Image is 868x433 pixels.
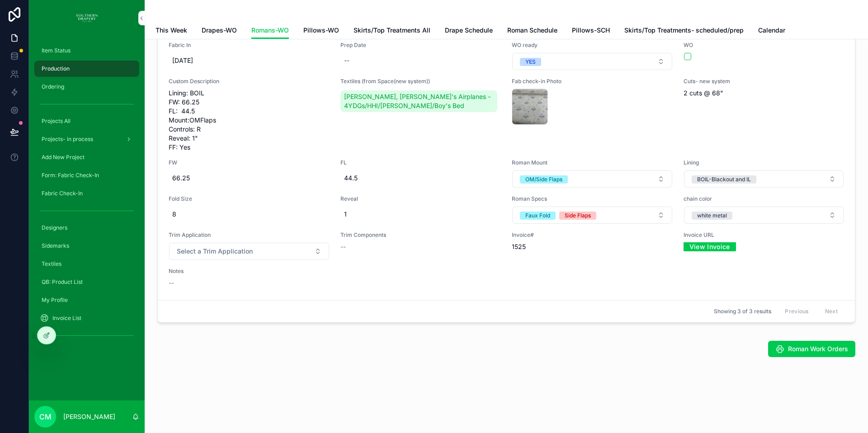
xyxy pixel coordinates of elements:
span: Lining: BOIL FW: 66.25 FL: 44.5 Mount:OMFlaps Controls: R Reveal: 1" FF: Yes [169,89,330,152]
span: This Week [156,26,187,35]
a: Form: Fabric Check-In [34,167,139,184]
span: Ordering [42,83,64,90]
span: [PERSON_NAME], [PERSON_NAME]'s Airplanes - 4YDGs/HHI/[PERSON_NAME]/Boy's Bed [344,92,494,110]
span: Prep Date [340,42,501,49]
span: Roman Schedule [507,26,557,35]
span: Add New Project [42,154,85,161]
span: Skirts/Top Treatments All [354,26,430,35]
span: Trim Components [340,231,501,239]
a: Drapes-WO [202,22,237,40]
a: QB: Product List [34,274,139,290]
button: Select Button [684,207,844,224]
a: Skirts/Top Treatments All [354,22,430,40]
span: Select a Trim Application [177,247,253,256]
span: Pillows-WO [303,26,339,35]
button: Unselect FAUX_FOLD [520,211,556,220]
span: Romans-WO [251,26,289,35]
span: FL [340,159,501,166]
a: Designers [34,220,139,236]
span: Custom Description [169,78,330,85]
a: Invoice List [34,310,139,326]
span: Fold Size [169,195,330,202]
a: Romans-WO [251,22,289,39]
a: Projects All [34,113,139,129]
div: -- [344,56,349,65]
a: Ordering [34,79,139,95]
span: Roman Mount [512,159,673,166]
button: Select Button [512,53,672,70]
span: FW [169,159,330,166]
a: Production [34,61,139,77]
a: Item Status [34,42,139,59]
div: Side Flaps [565,212,591,220]
span: Trim Application [169,231,330,239]
a: My Profile [34,292,139,308]
span: 2 cuts @ 68" [684,89,844,98]
span: Notes [169,268,330,275]
span: 66.25 [172,174,326,183]
span: Projects- in process [42,136,93,143]
span: Production [42,65,70,72]
span: Cuts- new system [684,78,844,85]
button: Unselect SIDE_FLAPS [559,211,596,220]
a: Roman Schedule [507,22,557,40]
span: Form: Fabric Check-In [42,172,99,179]
span: Reveal [340,195,501,202]
span: Fabric Check-In [42,190,83,197]
button: Unselect OM_SIDE_FLAPS [520,174,568,184]
span: Invoice URL [684,231,844,239]
span: -- [340,242,346,251]
span: [DATE] [172,56,326,65]
button: Select Button [512,207,672,224]
span: Pillows-SCH [572,26,610,35]
a: Drape Schedule [445,22,493,40]
button: Select Button [169,243,329,260]
a: Calendar [758,22,785,40]
img: App logo [76,11,98,25]
span: Drapes-WO [202,26,237,35]
span: 1 [344,210,498,219]
span: cm [39,411,52,422]
span: Lining [684,159,844,166]
span: Drape Schedule [445,26,493,35]
a: Sidemarks [34,238,139,254]
div: white metal [697,212,727,220]
p: [PERSON_NAME] [63,412,115,421]
a: Pillows-SCH [572,22,610,40]
button: Unselect BOIL_BLACKOUT_AND_IL [692,174,756,184]
span: 1525 [512,242,673,251]
span: Roman Work Orders [788,344,848,353]
span: Textiles (from Space(new system)) [340,78,501,85]
span: Projects All [42,118,71,125]
a: Textiles [34,256,139,272]
span: chain color [684,195,844,202]
span: 44.5 [344,174,498,183]
span: Textiles [42,260,61,268]
a: Projects- in process [34,131,139,147]
a: Pillows-WO [303,22,339,40]
div: Faux Fold [525,212,550,220]
span: Designers [42,224,67,231]
a: Fabric Check-In [34,185,139,202]
span: QB: Product List [42,278,83,286]
span: WO ready [512,42,673,49]
span: Calendar [758,26,785,35]
span: Item Status [42,47,71,54]
span: Roman Specs [512,195,673,202]
span: Fabric In [169,42,330,49]
span: Skirts/Top Treatments- scheduled/prep [624,26,744,35]
span: 8 [172,210,326,219]
span: Sidemarks [42,242,69,249]
span: Showing 3 of 3 results [714,308,771,315]
span: -- [169,278,174,287]
a: Add New Project [34,149,139,165]
div: BOIL-Blackout and IL [697,175,751,184]
div: scrollable content [29,36,145,354]
a: This Week [156,22,187,40]
button: Select Button [512,170,672,188]
span: WO [684,42,844,49]
span: Fab check-in Photo [512,78,673,85]
span: Invoice List [52,315,81,322]
div: OM/Side Flaps [525,175,562,184]
span: My Profile [42,297,68,304]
